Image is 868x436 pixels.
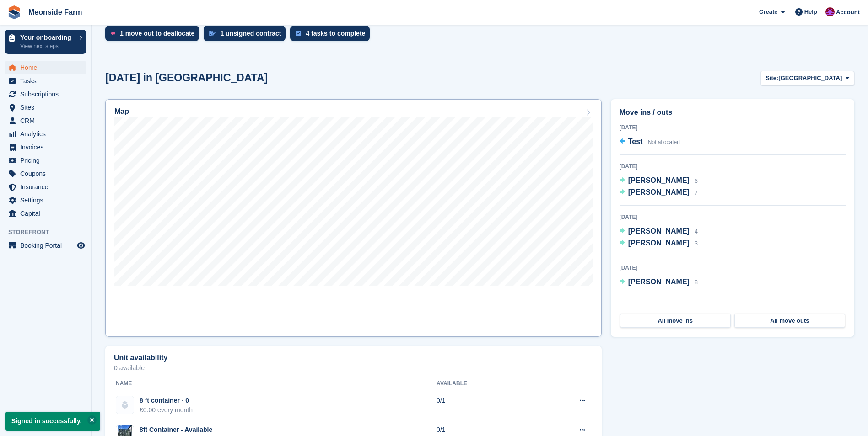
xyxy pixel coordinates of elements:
a: menu [5,167,86,180]
span: Insurance [20,181,75,193]
a: [PERSON_NAME] 7 [620,187,698,199]
p: Your onboarding [20,34,75,41]
a: Preview store [75,240,86,251]
a: menu [5,74,86,87]
span: [GEOGRAPHIC_DATA] [778,74,842,83]
a: 1 move out to deallocate [105,26,204,46]
span: Help [804,7,817,16]
a: Your onboarding View next steps [5,30,86,54]
span: Analytics [20,128,75,140]
p: Signed in successfully. [5,412,100,431]
a: 1 unsigned contract [204,26,290,46]
div: 8ft Container - Available [140,425,212,435]
a: Meonside Farm [25,5,86,20]
a: [PERSON_NAME] 4 [620,226,698,238]
span: Pricing [20,154,75,167]
span: Account [836,8,860,17]
a: Map [105,99,602,337]
span: Settings [20,194,75,207]
h2: Move ins / outs [620,107,846,118]
span: Site: [766,74,778,83]
p: View next steps [20,42,75,50]
span: 6 [695,178,698,184]
a: menu [5,61,86,74]
div: [DATE] [620,303,846,311]
div: [DATE] [620,213,846,221]
a: menu [5,181,86,193]
p: 0 available [114,365,593,371]
h2: Map [114,107,129,116]
a: [PERSON_NAME] 3 [620,238,698,250]
div: [DATE] [620,162,846,170]
div: [DATE] [620,123,846,132]
a: menu [5,141,86,154]
td: 0/1 [437,391,533,420]
img: Oliver Atkinson [825,7,835,16]
h2: [DATE] in [GEOGRAPHIC_DATA] [105,72,268,84]
a: menu [5,114,86,127]
span: 7 [695,190,698,196]
span: Sites [20,101,75,114]
span: [PERSON_NAME] [628,176,690,184]
span: [PERSON_NAME] [628,227,690,235]
a: menu [5,239,86,252]
span: Capital [20,207,75,220]
a: All move ins [620,314,731,328]
span: CRM [20,114,75,127]
span: Create [759,7,777,16]
a: menu [5,194,86,207]
div: 1 unsigned contract [220,30,281,37]
a: menu [5,88,86,101]
a: [PERSON_NAME] 8 [620,276,698,288]
a: menu [5,207,86,220]
img: stora-icon-8386f47178a22dfd0bd8f6a31ec36ba5ce8667c1dd55bd0f319d3a0aa187defe.svg [7,5,21,19]
div: 1 move out to deallocate [120,30,194,37]
h2: Unit availability [114,354,167,362]
div: 8 ft container - 0 [140,396,193,405]
a: All move outs [734,314,845,328]
img: move_outs_to_deallocate_icon-f764333ba52eb49d3ac5e1228854f67142a1ed5810a6f6cc68b1a99e826820c5.svg [111,31,115,36]
img: task-75834270c22a3079a89374b754ae025e5fb1db73e45f91037f5363f120a921f8.svg [296,31,301,36]
div: £0.00 every month [140,405,193,415]
th: Available [437,377,533,391]
span: Storefront [8,228,91,237]
th: Name [114,377,437,391]
span: 8 [695,279,698,286]
a: [PERSON_NAME] 6 [620,175,698,187]
span: Home [20,61,75,74]
div: [DATE] [620,264,846,272]
span: [PERSON_NAME] [628,278,690,286]
span: Coupons [20,167,75,180]
img: contract_signature_icon-13c848040528278c33f63329250d36e43548de30e8caae1d1a13099fd9432cc5.svg [209,31,216,36]
span: 4 [695,229,698,235]
a: Test Not allocated [620,136,680,148]
span: Tasks [20,74,75,87]
span: Not allocated [648,139,680,145]
a: menu [5,154,86,167]
img: blank-unit-type-icon-ffbac7b88ba66c5e286b0e438baccc4b9c83835d4c34f86887a83fc20ec27e7b.svg [116,396,134,414]
span: [PERSON_NAME] [628,188,690,196]
span: 3 [695,240,698,247]
span: Booking Portal [20,239,75,252]
button: Site: [GEOGRAPHIC_DATA] [760,71,854,86]
span: Subscriptions [20,88,75,101]
span: Invoices [20,141,75,154]
span: [PERSON_NAME] [628,239,690,247]
span: Test [628,138,643,145]
a: 4 tasks to complete [290,26,374,46]
div: 4 tasks to complete [306,30,365,37]
a: menu [5,128,86,140]
a: menu [5,101,86,114]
